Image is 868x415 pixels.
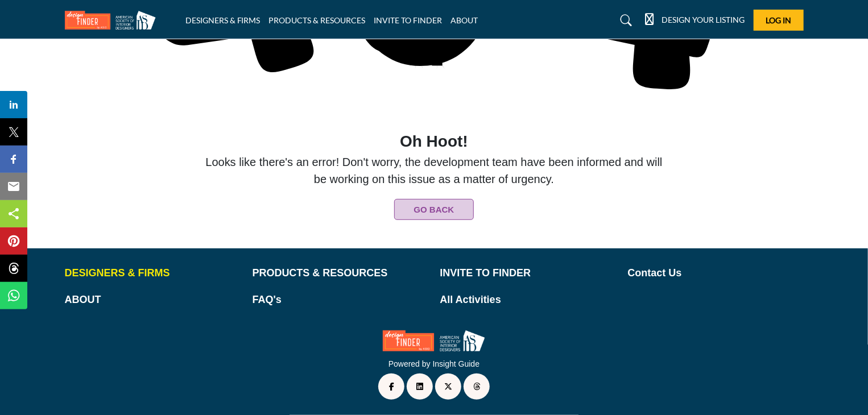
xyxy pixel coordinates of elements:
a: Powered by Insight Guide [388,359,480,368]
a: Twitter Link [435,374,461,400]
span: Log In [766,15,791,25]
a: ABOUT [451,15,478,25]
a: PRODUCTS & RESOURCES [269,15,366,25]
img: Site Logo [65,11,162,30]
div: DESIGN YOUR LISTING [646,14,745,27]
a: Threads Link [464,374,490,400]
a: PRODUCTS & RESOURCES [253,265,428,281]
button: Log In [754,10,804,31]
a: Contact Us [628,265,804,281]
a: DESIGNERS & FIRMS [185,15,261,25]
p: Looks like there's an error! Don't worry, the development team have been informed and will be wor... [202,130,666,188]
a: Facebook Link [378,374,404,400]
a: DESIGNERS & FIRMS [65,265,241,281]
a: INVITE TO FINDER [440,265,616,281]
a: All Activities [440,292,616,308]
a: Search [609,11,639,30]
img: No Site Logo [383,330,485,351]
span: Oh Hoot! [202,130,666,153]
a: ABOUT [65,292,241,308]
a: FAQ's [253,292,428,308]
a: LinkedIn Link [407,374,433,400]
a: INVITE TO FINDER [374,15,443,25]
button: Go Back [394,199,474,220]
h5: DESIGN YOUR LISTING [662,15,745,25]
